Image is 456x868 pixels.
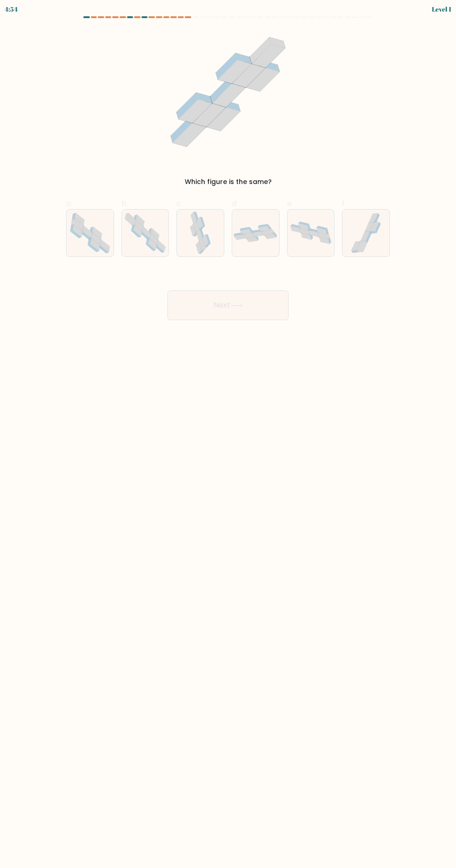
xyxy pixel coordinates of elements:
[66,198,72,209] span: a.
[5,4,18,14] div: 4:54
[168,290,288,320] button: Next
[176,198,182,209] span: c.
[342,198,346,209] span: f.
[121,198,128,209] span: b.
[72,177,384,187] div: Which figure is the same?
[287,198,293,209] span: e.
[432,4,451,14] div: Level 1
[232,198,238,209] span: d.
